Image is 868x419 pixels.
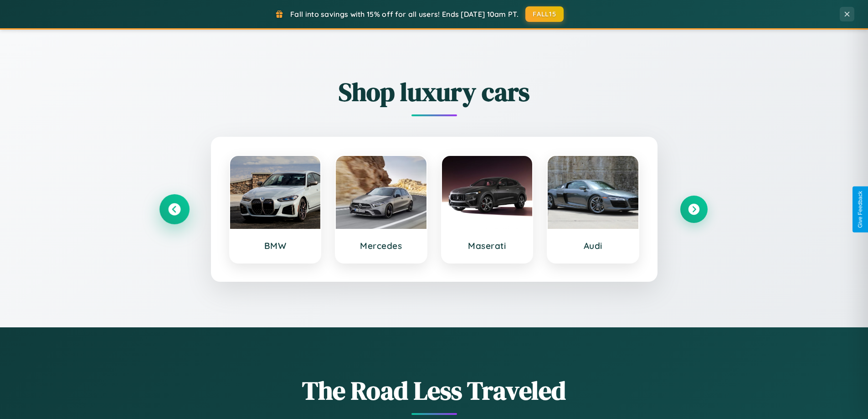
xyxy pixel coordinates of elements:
[525,6,564,22] button: FALL15
[345,240,417,251] h3: Mercedes
[451,240,524,251] h3: Maserati
[161,74,708,109] h2: Shop luxury cars
[557,240,629,251] h3: Audi
[239,240,312,251] h3: BMW
[161,373,708,408] h1: The Road Less Traveled
[290,10,519,19] span: Fall into savings with 15% off for all users! Ends [DATE] 10am PT.
[857,191,863,228] div: Give Feedback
